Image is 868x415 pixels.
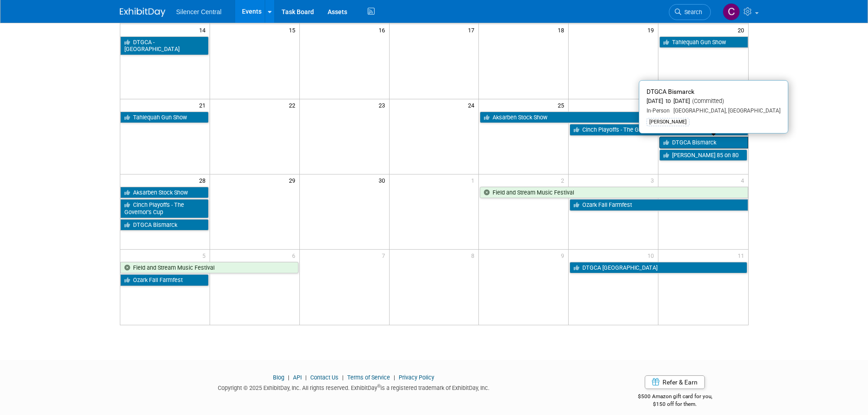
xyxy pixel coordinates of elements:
span: 24 [467,99,478,111]
span: 5 [201,250,210,261]
a: [PERSON_NAME] 85 on 80 [659,149,747,161]
span: | [286,374,292,381]
a: Tahlequah Gun Show [659,36,748,48]
a: DTGCA - [GEOGRAPHIC_DATA] [120,36,209,55]
span: 29 [288,174,299,186]
span: 9 [560,250,568,261]
span: In-Person [647,108,670,114]
span: 19 [647,24,658,36]
span: 8 [470,250,478,261]
span: 23 [378,99,389,111]
a: Field and Stream Music Festival [120,262,298,274]
a: Aksarben Stock Show [120,187,209,199]
img: Cade Cox [723,3,740,20]
span: 28 [198,174,210,186]
a: Ozark Fall Farmfest [570,199,748,211]
span: 10 [647,250,658,261]
span: 30 [378,174,389,186]
span: Search [681,9,702,15]
span: 11 [737,250,748,261]
a: Contact Us [310,374,339,381]
span: 1 [470,174,478,186]
span: 16 [378,24,389,36]
span: 3 [650,174,658,186]
span: 7 [381,250,389,261]
span: 22 [288,99,299,111]
a: Aksarben Stock Show [480,112,748,123]
a: API [293,374,302,381]
a: Privacy Policy [399,374,434,381]
a: Cinch Playoffs - The Governor’s Cup [570,124,748,136]
a: Terms of Service [347,374,390,381]
span: 4 [740,174,748,186]
sup: ® [377,384,380,389]
span: 15 [288,24,299,36]
span: DTGCA Bismarck [647,88,694,95]
span: | [340,374,346,381]
a: Field and Stream Music Festival [480,187,748,199]
span: 14 [198,24,210,36]
a: Cinch Playoffs - The Governor’s Cup [120,199,209,218]
span: [GEOGRAPHIC_DATA], [GEOGRAPHIC_DATA] [670,108,781,114]
img: ExhibitDay [120,8,165,17]
span: | [391,374,397,381]
span: 21 [198,99,210,111]
div: $500 Amazon gift card for you, [601,387,749,408]
a: DTGCA Bismarck [120,219,209,231]
a: Blog [273,374,284,381]
span: | [303,374,309,381]
div: [DATE] to [DATE] [647,97,781,105]
span: Silencer Central [176,8,222,15]
a: Tahlequah Gun Show [120,112,209,123]
span: 18 [557,24,568,36]
span: 17 [467,24,478,36]
a: Refer & Earn [645,375,705,389]
span: 2 [560,174,568,186]
span: 6 [291,250,299,261]
span: (Committed) [690,97,724,104]
a: Search [669,4,711,20]
span: 20 [737,24,748,36]
div: $150 off for them. [601,400,749,408]
a: DTGCA [GEOGRAPHIC_DATA] [570,262,747,274]
div: Copyright © 2025 ExhibitDay, Inc. All rights reserved. ExhibitDay is a registered trademark of Ex... [120,382,588,392]
div: [PERSON_NAME] [647,118,689,126]
a: DTGCA Bismarck [659,137,748,149]
span: 25 [557,99,568,111]
a: Ozark Fall Farmfest [120,274,209,286]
